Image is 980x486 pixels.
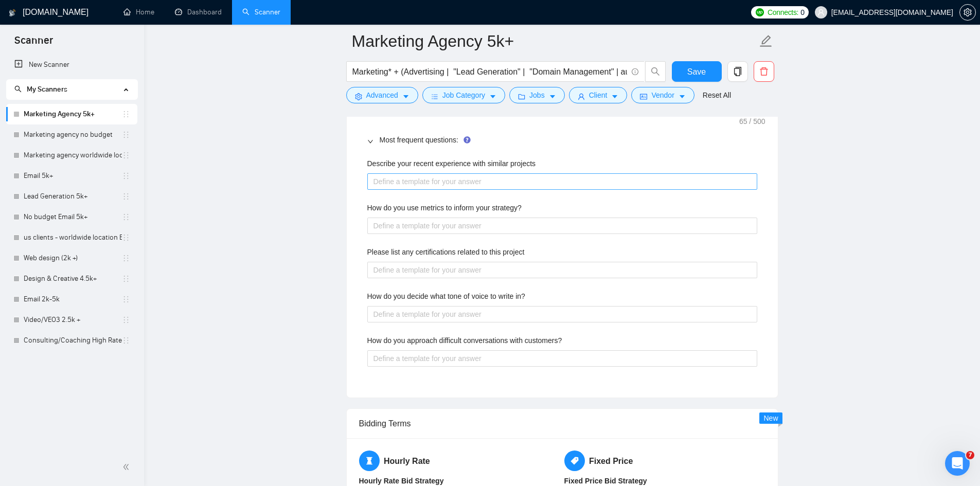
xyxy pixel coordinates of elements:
[564,451,585,471] span: tag
[24,268,122,289] a: Design & Creative 4.5k+
[6,145,137,166] li: Marketing agency worldwide location
[549,93,556,100] span: caret-down
[817,9,825,16] span: user
[632,68,638,75] span: info-circle
[759,34,773,48] span: edit
[367,335,562,346] label: How do you approach difficult conversations with customers?
[6,227,137,248] li: us clients - worldwide location Email 5k+
[611,93,618,100] span: caret-down
[123,8,154,16] a: homeHome
[137,380,164,400] span: disappointed reaction
[518,93,525,100] span: folder
[6,166,137,186] li: Email 5k+
[768,7,798,18] span: Connects:
[367,306,757,322] textarea: How do you decide what tone of voice to write in?
[672,61,722,82] button: Save
[352,28,757,54] input: Scanner name...
[367,158,536,169] label: Describe your recent experience with similar projects
[24,145,122,166] a: Marketing agency worldwide location
[359,451,560,471] h5: Hourly Rate
[959,4,976,21] button: setting
[800,7,805,18] span: 0
[190,380,217,400] span: smiley reaction
[169,380,184,400] span: 😐
[122,462,133,472] span: double-left
[651,89,674,101] span: Vendor
[346,87,418,103] button: settingAdvancedcaret-down
[359,409,765,438] div: Bidding Terms
[564,477,647,485] b: Fixed Price Bid Strategy
[122,336,130,345] span: holder
[122,213,130,221] span: holder
[367,173,757,190] textarea: Describe your recent experience with similar projects
[309,4,329,24] button: Collapse window
[196,380,211,400] span: 😃
[122,151,130,159] span: holder
[509,87,565,103] button: folderJobscaret-down
[728,67,747,76] span: copy
[959,8,976,16] a: setting
[122,254,130,262] span: holder
[489,93,496,100] span: caret-down
[402,93,409,100] span: caret-down
[6,186,137,207] li: Lead Generation 5k+
[242,8,280,16] a: searchScanner
[24,104,122,124] a: Marketing Agency 5k+
[352,65,627,78] input: Search Freelance Jobs...
[24,289,122,310] a: Email 2k-5k
[589,89,608,101] span: Client
[122,275,130,283] span: holder
[6,124,137,145] li: Marketing agency no budget
[703,89,731,101] a: Reset All
[6,55,137,75] li: New Scanner
[24,186,122,207] a: Lead Generation 5k+
[578,93,585,100] span: user
[431,93,438,100] span: bars
[727,61,748,82] button: copy
[960,8,975,16] span: setting
[27,85,67,94] span: My Scanners
[329,4,347,23] div: Close
[6,207,137,227] li: No budget Email 5k+
[631,87,694,103] button: idcardVendorcaret-down
[24,207,122,227] a: No budget Email 5k+
[24,248,122,268] a: Web design (2k +)
[12,369,342,381] div: Did this answer your question?
[355,93,362,100] span: setting
[122,233,130,242] span: holder
[754,67,774,76] span: delete
[122,131,130,139] span: holder
[122,110,130,118] span: holder
[366,89,398,101] span: Advanced
[763,414,778,422] span: New
[367,291,525,302] label: How do you decide what tone of voice to write in?
[6,248,137,268] li: Web design (2k +)
[122,316,130,324] span: holder
[24,310,122,330] a: Video/VEO3 2.5k +
[945,451,970,476] iframe: Intercom live chat
[442,89,485,101] span: Job Category
[529,89,545,101] span: Jobs
[359,128,765,152] div: Most frequent questions:
[359,451,380,471] span: hourglass
[367,202,522,213] label: How do you use metrics to inform your strategy?
[645,61,666,82] button: search
[462,135,472,145] div: Tooltip anchor
[122,192,130,201] span: holder
[122,172,130,180] span: holder
[564,451,765,471] h5: Fixed Price
[754,61,774,82] button: delete
[646,67,665,76] span: search
[422,87,505,103] button: barsJob Categorycaret-down
[7,4,26,24] button: go back
[367,138,373,145] span: right
[24,124,122,145] a: Marketing agency no budget
[367,350,757,367] textarea: How do you approach difficult conversations with customers?
[14,85,67,94] span: My Scanners
[380,136,458,144] a: Most frequent questions:
[6,289,137,310] li: Email 2k-5k
[6,310,137,330] li: Video/VEO3 2.5k +
[6,268,137,289] li: Design & Creative 4.5k+
[6,330,137,351] li: Consulting/Coaching High Rates only
[687,65,706,78] span: Save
